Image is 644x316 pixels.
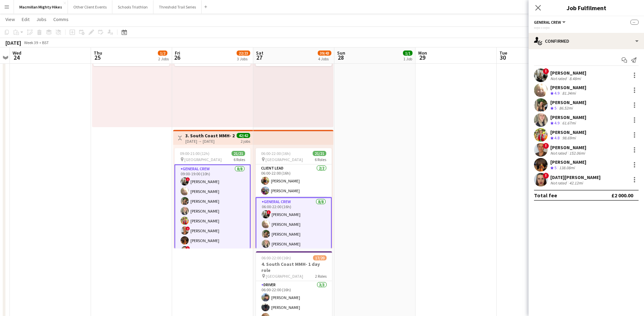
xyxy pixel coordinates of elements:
div: [PERSON_NAME] [550,114,586,120]
span: [GEOGRAPHIC_DATA] [184,157,222,162]
span: 5 [554,105,556,111]
span: 42/42 [237,133,250,138]
div: Not rated [550,180,568,185]
span: [GEOGRAPHIC_DATA] [265,157,303,162]
span: 25 [93,54,102,61]
span: -- [630,20,639,25]
div: 61.67mi [561,120,577,126]
div: Not rated [550,76,568,81]
span: 17/20 [313,255,327,260]
a: Comms [51,15,71,24]
div: [PERSON_NAME] [550,70,586,76]
div: --:-- - --:-- [534,25,639,30]
span: 21/21 [232,151,245,156]
span: ! [186,177,190,181]
button: Other Client Events [68,0,112,14]
span: ! [543,68,549,74]
span: 4.8 [554,135,559,140]
span: 30 [498,54,507,61]
div: [DATE] [5,39,21,46]
div: 2 jobs [241,138,250,144]
button: General Crew [534,20,567,25]
div: 3 Jobs [237,56,250,61]
span: 39/43 [318,51,331,56]
span: Comms [53,16,69,22]
div: 2 Jobs [158,56,169,61]
a: View [3,15,18,24]
span: 29 [417,54,427,61]
div: [PERSON_NAME] [550,99,586,105]
div: Total fee [534,192,557,199]
div: 1 Job [403,56,412,61]
button: Macmillan Mighty Hikes [14,0,68,14]
button: Threshold Trail Series [153,0,202,14]
span: 27 [255,54,263,61]
span: Wed [13,50,21,56]
span: 1/2 [158,51,167,56]
div: 86.52mi [558,105,574,111]
app-job-card: 06:00-22:00 (16h)21/21 [GEOGRAPHIC_DATA]6 RolesClient Lead2/206:00-22:00 (16h)[PERSON_NAME][PERSO... [256,148,332,249]
div: £2 000.00 [611,192,633,199]
span: ! [186,246,190,250]
span: 26 [174,54,180,61]
app-card-role: General Crew8/809:00-19:00 (10h)![PERSON_NAME][PERSON_NAME][PERSON_NAME][PERSON_NAME][PERSON_NAME... [174,164,251,258]
span: 1/1 [403,51,412,56]
div: Confirmed [529,33,644,49]
a: Edit [19,15,32,24]
span: 2 Roles [315,274,327,279]
span: Jobs [36,16,47,22]
app-card-role: General Crew8/806:00-22:00 (16h)![PERSON_NAME][PERSON_NAME][PERSON_NAME][PERSON_NAME] [256,197,332,291]
h3: 3. South Coast MMH- 2 day role [185,133,236,139]
div: [PERSON_NAME] [550,159,586,165]
div: 81.34mi [561,91,577,96]
div: [DATE] → [DATE] [185,139,236,144]
span: Sat [256,50,263,56]
span: ! [186,226,190,231]
button: Schools Triathlon [112,0,153,14]
div: 138.08mi [558,165,576,171]
span: [GEOGRAPHIC_DATA] [266,274,303,279]
span: 22/23 [237,51,250,56]
span: General Crew [534,20,561,25]
span: 5 [554,165,556,170]
a: Jobs [34,15,49,24]
div: [DATE][PERSON_NAME] [550,174,601,180]
span: ! [543,143,549,149]
span: ! [267,210,271,214]
div: 4 Jobs [318,56,331,61]
span: 06:00-22:00 (16h) [261,151,291,156]
div: [PERSON_NAME] [550,84,586,91]
span: ! [543,173,549,179]
span: 24 [12,54,21,61]
div: 98.69mi [561,135,577,141]
span: Mon [418,50,427,56]
h3: 4. South Coast MMH- 1 day role [256,261,332,273]
span: 6 Roles [234,157,245,162]
div: 152.06mi [568,151,586,156]
span: 4.9 [554,120,559,125]
div: [PERSON_NAME] [550,144,586,151]
div: Not rated [550,151,568,156]
div: 42.12mi [568,180,584,185]
span: Edit [22,16,30,22]
span: Thu [94,50,102,56]
span: 21/21 [313,151,326,156]
span: Sun [337,50,345,56]
span: 28 [336,54,345,61]
app-job-card: 09:00-21:00 (12h)21/21 [GEOGRAPHIC_DATA]6 RolesGeneral Crew8/809:00-19:00 (10h)![PERSON_NAME][PER... [174,148,251,249]
span: Tue [499,50,507,56]
app-card-role: Client Lead2/206:00-22:00 (16h)[PERSON_NAME][PERSON_NAME] [256,164,332,197]
span: Week 39 [22,40,39,45]
span: 06:00-22:00 (16h) [261,255,291,260]
span: Fri [175,50,180,56]
span: 6 Roles [315,157,326,162]
div: BST [42,40,49,45]
span: View [5,16,15,22]
div: [PERSON_NAME] [550,129,586,135]
h3: Job Fulfilment [529,3,644,12]
span: 4.9 [554,91,559,96]
div: 8.48mi [568,76,582,81]
span: 09:00-21:00 (12h) [180,151,209,156]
